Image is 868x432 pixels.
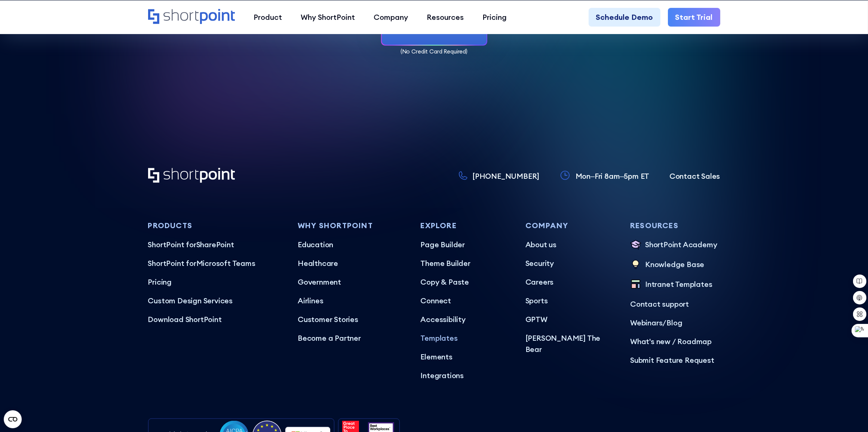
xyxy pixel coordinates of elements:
a: Pricing [473,8,516,27]
a: Customer Stories [298,314,405,325]
p: Microsoft Teams [148,258,283,269]
a: Healthcare [298,258,405,269]
a: ShortPoint Academy [630,239,720,251]
a: Schedule Demo [589,8,660,27]
a: Pricing [148,276,283,288]
span: ShortPoint for [148,240,196,249]
a: ShortPoint forMicrosoft Teams [148,258,283,269]
a: Contact Sales [669,171,720,182]
a: Careers [525,276,615,288]
p: SharePoint [148,239,283,250]
a: [PERSON_NAME] The Bear [525,333,615,355]
a: Page Builder [420,239,510,250]
a: Start Trial [668,8,720,27]
a: Custom Design Services [148,295,283,306]
h3: Explore [420,221,510,230]
div: Product [254,12,282,23]
a: Resources [417,8,473,27]
button: Open CMP widget [4,410,22,428]
a: Theme Builder [420,258,510,269]
a: Home [148,168,235,184]
p: ShortPoint Academy [645,239,717,251]
h3: Resources [630,221,720,230]
p: [PHONE_NUMBER] [472,171,539,182]
a: Integrations [420,370,510,381]
a: Blog [666,318,682,327]
a: Intranet Templates [630,279,720,291]
a: Government [298,276,405,288]
a: Download ShortPoint [148,314,283,325]
a: Home [148,9,235,25]
a: Become a Partner [298,333,405,344]
a: Education [298,239,405,250]
span: ShortPoint for [148,258,196,268]
a: ShortPoint forSharePoint [148,239,283,250]
a: Templates [420,333,510,344]
a: Airlines [298,295,405,306]
p: Knowledge Base [645,259,704,271]
h3: Products [148,221,283,230]
a: Product [244,8,291,27]
a: Why ShortPoint [291,8,364,27]
h3: Why Shortpoint [298,221,405,230]
a: Submit Feature Request [630,355,720,366]
a: Elements [420,351,510,362]
a: Webinars [630,318,662,327]
a: Accessibility [420,314,510,325]
a: Copy & Paste [420,276,510,288]
div: Pricing [482,12,507,23]
a: About us [525,239,615,250]
a: Security [525,258,615,269]
p: Mon–Fri 8am–5pm ET [576,171,650,182]
div: Resources [427,12,464,23]
p: Intranet Templates [645,279,712,291]
h3: Company [525,221,615,230]
a: GPTW [525,314,615,325]
a: Company [364,8,417,27]
a: Knowledge Base [630,259,720,271]
div: Company [374,12,408,23]
a: What's new / Roadmap [630,336,720,347]
a: Sports [525,295,615,306]
a: Contact support [630,298,720,310]
a: Connect [420,295,510,306]
p: (No Credit Card Required) [148,48,720,56]
iframe: Chat Widget [831,396,868,432]
a: [PHONE_NUMBER] [459,171,539,182]
div: Why ShortPoint [301,12,355,23]
p: / [630,317,720,328]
